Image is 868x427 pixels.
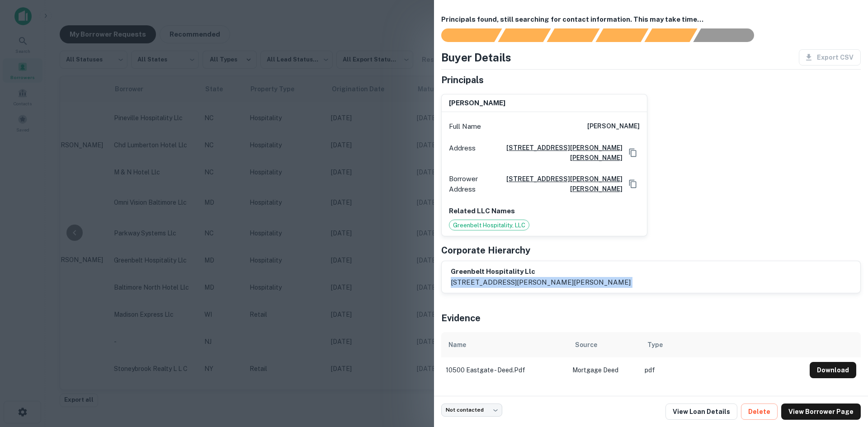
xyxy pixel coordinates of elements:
span: Greenbelt Hospitality, LLC [449,221,529,230]
th: Name [441,332,568,357]
div: Principals found, AI now looking for contact information... [595,28,648,42]
div: Type [647,339,663,350]
h6: Principals found, still searching for contact information. This may take time... [441,14,861,25]
a: View Loan Details [665,404,737,420]
p: Full Name [449,121,481,132]
p: Address [449,143,476,163]
button: Copy Address [626,177,640,191]
td: pdf [640,357,805,383]
td: Mortgage Deed [568,357,640,383]
div: Source [575,339,597,350]
h5: Corporate Hierarchy [441,244,530,257]
a: View Borrower Page [781,404,861,420]
h5: Evidence [441,311,481,325]
h6: greenbelt hospitality llc [451,267,631,277]
div: Name [448,339,466,350]
div: AI fulfillment process complete. [693,28,765,42]
iframe: Chat Widget [823,355,868,398]
th: Source [568,332,640,357]
h6: [PERSON_NAME] [449,98,505,108]
a: [STREET_ADDRESS][PERSON_NAME][PERSON_NAME] [495,174,623,194]
a: [STREET_ADDRESS][PERSON_NAME][PERSON_NAME] [479,143,623,163]
div: Your request is received and processing... [498,28,551,42]
div: scrollable content [441,332,861,383]
div: Sending borrower request to AI... [430,28,498,42]
button: Copy Address [626,146,640,160]
button: Download [810,362,856,378]
div: Documents found, AI parsing details... [547,28,599,42]
div: Not contacted [441,404,502,417]
h4: Buyer Details [441,49,511,66]
th: Type [640,332,805,357]
div: Principals found, still searching for contact information. This may take time... [644,28,697,42]
p: Borrower Address [449,174,492,195]
h5: Principals [441,73,484,87]
p: Related LLC Names [449,206,640,216]
h6: [PERSON_NAME] [587,121,640,132]
button: Delete [741,404,778,420]
td: 10500 eastgate - deed.pdf [441,357,568,383]
p: [STREET_ADDRESS][PERSON_NAME][PERSON_NAME] [451,277,631,288]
